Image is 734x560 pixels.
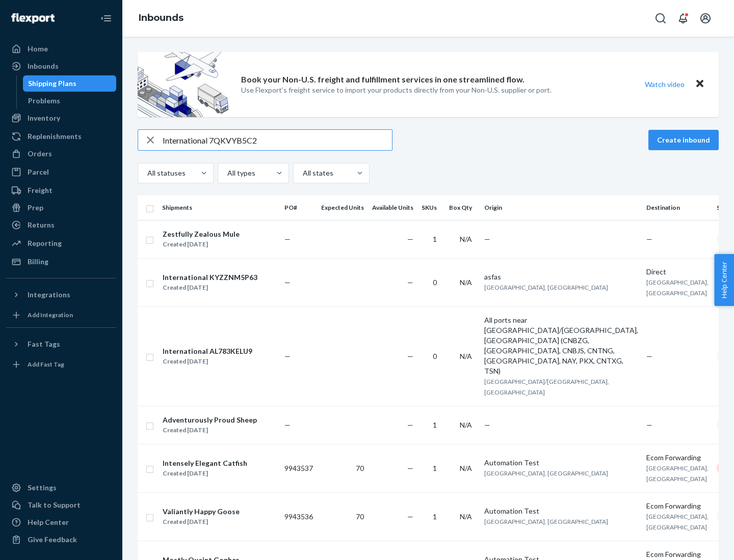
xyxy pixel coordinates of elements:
a: Prep [6,200,116,216]
span: [GEOGRAPHIC_DATA], [GEOGRAPHIC_DATA] [646,513,709,531]
span: [GEOGRAPHIC_DATA], [GEOGRAPHIC_DATA] [484,469,608,477]
div: Freight [28,185,53,195]
span: — [484,235,490,243]
div: Reporting [28,238,62,248]
div: International KYZZNM5P63 [163,272,257,283]
div: Ecom Forwarding [646,453,709,463]
div: Fast Tags [28,339,60,349]
span: — [646,235,652,243]
a: Inbounds [139,12,183,23]
div: All ports near [GEOGRAPHIC_DATA]/[GEOGRAPHIC_DATA], [GEOGRAPHIC_DATA] (CNBZG, [GEOGRAPHIC_DATA], ... [484,315,638,376]
span: N/A [460,464,472,472]
span: — [407,278,413,287]
a: Settings [6,480,116,496]
span: — [407,464,413,472]
div: Intensely Elegant Catfish [163,458,247,468]
span: — [284,278,291,287]
div: asfas [484,272,638,282]
span: N/A [460,235,472,243]
div: Created [DATE] [163,425,257,435]
div: Give Feedback [28,535,77,545]
img: Flexport logo [11,13,55,23]
div: Talk to Support [28,500,81,510]
th: PO# [280,195,317,220]
div: Replenishments [28,131,82,142]
div: Adventurously Proud Sheep [163,415,257,425]
div: Automation Test [484,506,638,516]
div: Billing [28,257,48,267]
span: — [407,512,413,521]
div: Created [DATE] [163,468,247,479]
a: Reporting [6,235,116,251]
span: — [407,352,413,360]
button: Integrations [6,287,116,303]
button: Help Center [714,254,734,306]
a: Orders [6,146,116,162]
button: Open account menu [695,8,716,29]
span: N/A [460,512,472,521]
span: — [646,352,652,360]
a: Returns [6,217,116,233]
div: Problems [28,96,60,106]
div: Valiantly Happy Goose [163,507,240,517]
div: Created [DATE] [163,356,252,367]
div: Inventory [28,113,60,123]
a: Parcel [6,164,116,180]
input: All states [302,168,303,178]
button: Close [693,77,706,92]
div: Parcel [28,167,49,177]
span: N/A [460,421,472,429]
button: Give Feedback [6,531,116,548]
div: Created [DATE] [163,517,240,527]
p: Book your Non-U.S. freight and fulfillment services in one streamlined flow. [241,74,525,86]
a: Add Fast Tag [6,356,116,373]
th: Box Qty [445,195,480,220]
div: International AL783KELU9 [163,346,252,356]
a: Home [6,41,116,57]
span: [GEOGRAPHIC_DATA]/[GEOGRAPHIC_DATA], [GEOGRAPHIC_DATA] [484,378,609,396]
a: Problems [23,93,117,109]
th: Shipments [158,195,280,220]
a: Replenishments [6,128,116,145]
button: Close Navigation [96,8,116,29]
td: 9943537 [280,444,317,492]
span: — [484,421,490,429]
th: Destination [642,195,713,220]
div: Orders [28,149,52,159]
div: Home [28,44,48,54]
td: 9943536 [280,492,317,541]
a: Talk to Support [6,497,116,513]
div: Direct [646,267,709,277]
div: Created [DATE] [163,283,257,293]
button: Fast Tags [6,336,116,352]
a: Help Center [6,514,116,530]
span: N/A [460,278,472,287]
span: — [646,421,652,429]
span: 0 [433,352,437,360]
button: Create inbound [648,130,719,150]
div: Add Fast Tag [28,360,64,369]
span: 0 [433,278,437,287]
a: Freight [6,182,116,199]
span: 70 [356,464,364,472]
input: All statuses [146,168,147,178]
span: — [284,421,291,429]
span: 70 [356,512,364,521]
div: Ecom Forwarding [646,549,709,559]
button: Open Search Box [650,8,671,29]
th: Origin [480,195,642,220]
input: Search inbounds by name, destination, msku... [163,130,392,150]
ol: breadcrumbs [130,4,192,33]
div: Ecom Forwarding [646,501,709,511]
a: Inbounds [6,58,116,74]
span: [GEOGRAPHIC_DATA], [GEOGRAPHIC_DATA] [484,518,608,525]
span: — [284,352,291,360]
a: Billing [6,254,116,270]
div: Automation Test [484,458,638,468]
div: Returns [28,220,55,230]
span: — [407,421,413,429]
span: 1 [433,421,437,429]
div: Zestfully Zealous Mule [163,229,240,239]
span: [GEOGRAPHIC_DATA], [GEOGRAPHIC_DATA] [646,278,709,297]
